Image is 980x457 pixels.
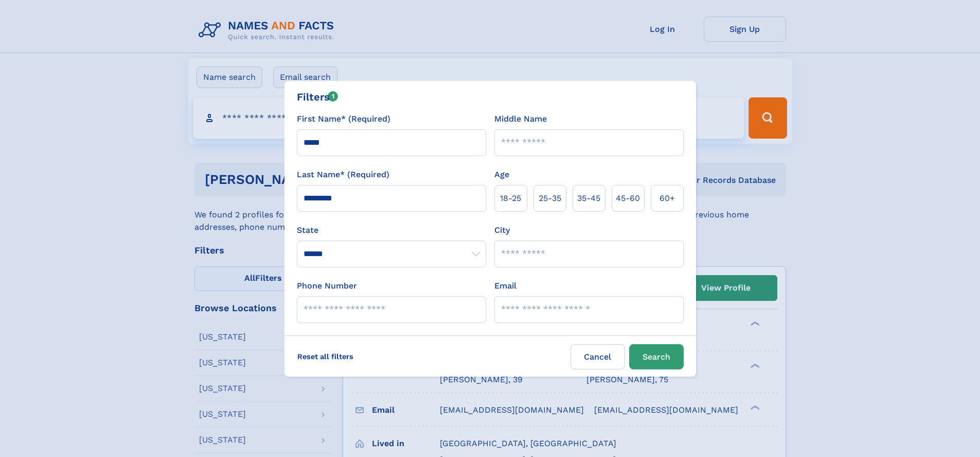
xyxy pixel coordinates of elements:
label: Phone Number [297,280,357,292]
label: Last Name* (Required) [297,168,389,181]
div: Filters [297,89,338,105]
span: 45‑60 [616,192,640,205]
span: 25‑35 [539,192,561,205]
span: 35‑45 [577,192,600,205]
label: Cancel [571,344,625,369]
label: First Name* (Required) [297,113,390,125]
label: State [297,224,486,236]
label: Age [494,168,509,181]
label: Reset all filters [291,344,360,369]
span: 60+ [660,192,675,205]
label: City [494,224,510,236]
button: Search [629,344,684,369]
label: Email [494,280,516,292]
label: Middle Name [494,113,547,125]
span: 18‑25 [500,192,521,205]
